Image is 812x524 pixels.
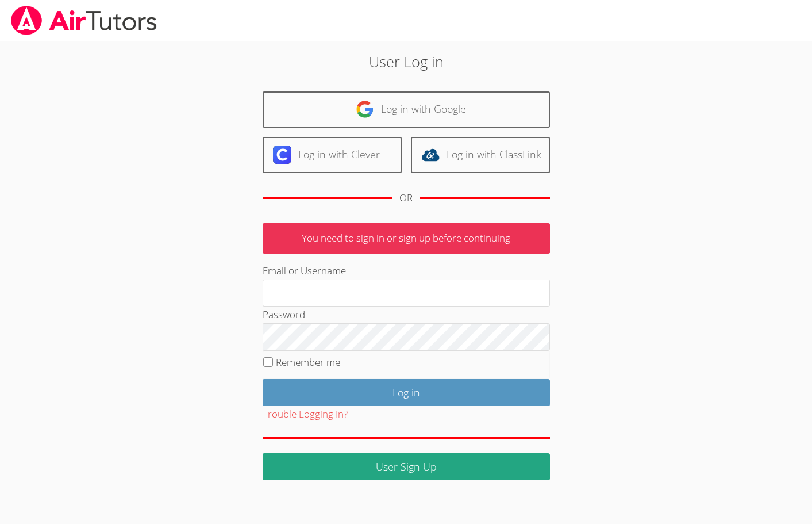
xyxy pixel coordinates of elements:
[187,51,625,72] h2: User Log in
[399,190,413,206] div: OR
[411,137,550,173] a: Log in with ClassLink
[263,264,346,277] label: Email or Username
[263,137,402,173] a: Log in with Clever
[263,379,550,406] input: Log in
[421,146,440,164] img: classlink-logo-d6bb404cc1216ec64c9a2012d9dc4662098be43eaf13dc465df04b49fa7ab582.svg
[263,453,550,480] a: User Sign Up
[263,406,348,423] button: Trouble Logging In?
[276,355,340,369] label: Remember me
[273,146,291,164] img: clever-logo-6eab21bc6e7a338710f1a6ff85c0baf02591cd810cc4098c63d3a4b26e2feb20.svg
[263,308,305,321] label: Password
[10,6,158,35] img: airtutors_banner-c4298cdbf04f3fff15de1276eac7730deb9818008684d7c2e4769d2f7ddbe033.png
[263,91,550,128] a: Log in with Google
[263,223,550,254] p: You need to sign in or sign up before continuing
[356,100,374,118] img: google-logo-50288ca7cdecda66e5e0955fdab243c47b7ad437acaf1139b6f446037453330a.svg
